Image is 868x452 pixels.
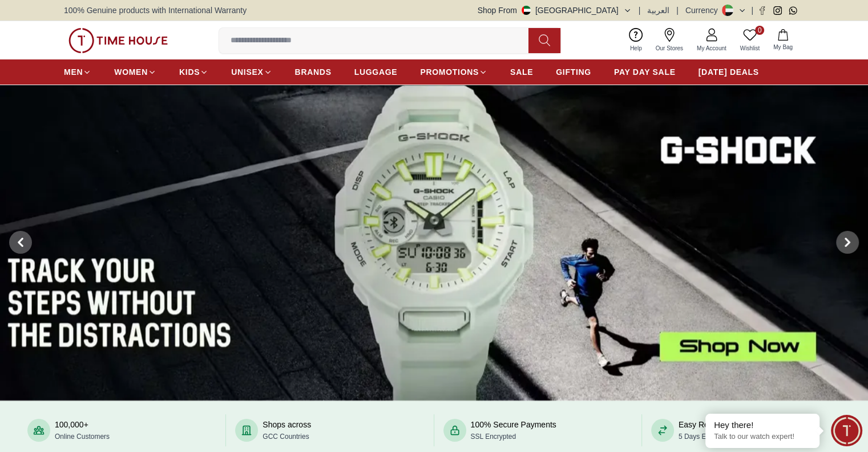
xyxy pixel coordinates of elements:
a: Facebook [758,6,766,15]
a: GIFTING [556,62,591,82]
p: Talk to our watch expert! [714,432,811,442]
span: My Account [692,44,731,53]
a: UNISEX [231,62,272,82]
button: العربية [647,5,669,16]
span: BRANDS [295,66,332,78]
a: LUGGAGE [354,62,398,82]
span: 100% Genuine products with International Warranty [64,5,247,16]
span: Help [625,44,647,53]
span: WOMEN [114,66,148,78]
span: | [639,5,641,16]
span: GCC Countries [263,433,309,441]
div: 100% Secure Payments [471,419,556,442]
span: UNISEX [231,66,263,78]
span: KIDS [179,66,200,78]
span: My Bag [769,43,797,51]
a: [DATE] DEALS [699,62,759,82]
span: SALE [510,66,533,78]
span: 0 [755,26,764,35]
div: Hey there! [714,419,811,431]
div: Currency [685,5,722,16]
a: MEN [64,62,91,82]
span: Online Customers [55,433,110,441]
a: PAY DAY SALE [614,62,676,82]
span: Our Stores [651,44,688,53]
a: WOMEN [114,62,156,82]
a: SALE [510,62,533,82]
img: United Arab Emirates [522,6,531,15]
span: | [676,5,679,16]
button: Shop From[GEOGRAPHIC_DATA] [478,5,632,16]
a: Whatsapp [789,6,797,15]
img: ... [68,28,168,53]
span: PROMOTIONS [420,66,479,78]
a: KIDS [179,62,208,82]
span: SSL Encrypted [471,433,516,441]
span: Wishlist [736,44,764,53]
div: 100,000+ [55,419,110,442]
span: 5 Days Exchange* [679,433,735,441]
span: PAY DAY SALE [614,66,676,78]
button: My Bag [766,27,800,54]
div: Chat Widget [831,415,862,446]
a: BRANDS [295,62,332,82]
span: LUGGAGE [354,66,398,78]
span: MEN [64,66,83,78]
div: Shops across [263,419,311,442]
div: Easy Returns [679,419,735,442]
a: Instagram [773,6,782,15]
a: 0Wishlist [733,26,766,55]
span: | [751,5,753,16]
a: Help [623,26,649,55]
a: Our Stores [649,26,690,55]
span: GIFTING [556,66,591,78]
span: [DATE] DEALS [699,66,759,78]
a: PROMOTIONS [420,62,487,82]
